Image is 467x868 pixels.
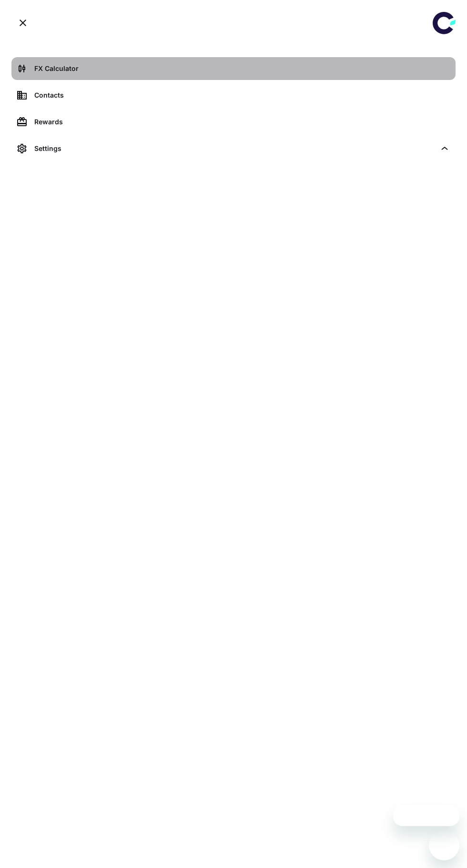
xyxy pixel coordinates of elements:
iframe: Message from company [393,805,459,826]
div: Rewards [34,117,450,127]
a: Contacts [11,84,456,107]
div: Settings [11,137,456,160]
div: Contacts [34,90,450,100]
iframe: Button to launch messaging window [429,830,459,860]
div: Settings [34,143,436,154]
a: FX Calculator [11,57,456,80]
div: FX Calculator [34,63,450,74]
a: Rewards [11,110,456,133]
